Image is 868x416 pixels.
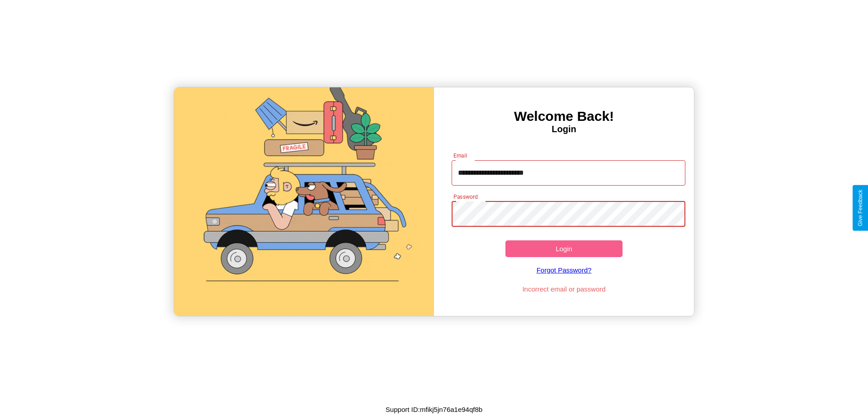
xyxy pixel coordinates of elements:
img: gif [174,87,434,316]
label: Email [453,152,467,159]
h4: Login [434,124,694,134]
h3: Welcome Back! [434,109,694,124]
p: Support ID: mfikj5jn76a1e94qf8b [386,403,482,416]
div: Give Feedback [857,190,863,226]
label: Password [453,193,477,201]
a: Forgot Password? [447,257,681,283]
button: Login [505,240,623,257]
p: Incorrect email or password [447,283,681,295]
